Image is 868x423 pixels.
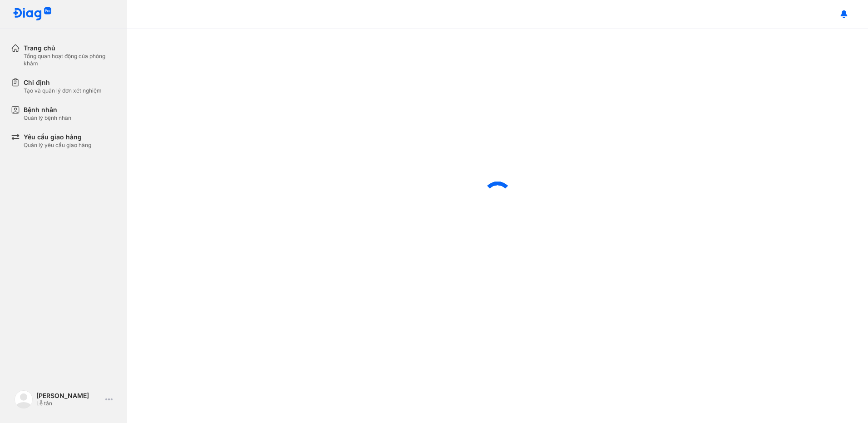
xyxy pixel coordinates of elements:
[24,44,116,53] div: Trang chủ
[24,133,91,142] div: Yêu cầu giao hàng
[24,78,102,87] div: Chỉ định
[36,400,102,407] div: Lễ tân
[36,392,102,400] div: [PERSON_NAME]
[24,105,71,114] div: Bệnh nhân
[13,7,52,21] img: logo
[24,114,71,122] div: Quản lý bệnh nhân
[24,142,91,149] div: Quản lý yêu cầu giao hàng
[15,390,33,408] img: logo
[24,53,116,67] div: Tổng quan hoạt động của phòng khám
[24,87,102,94] div: Tạo và quản lý đơn xét nghiệm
